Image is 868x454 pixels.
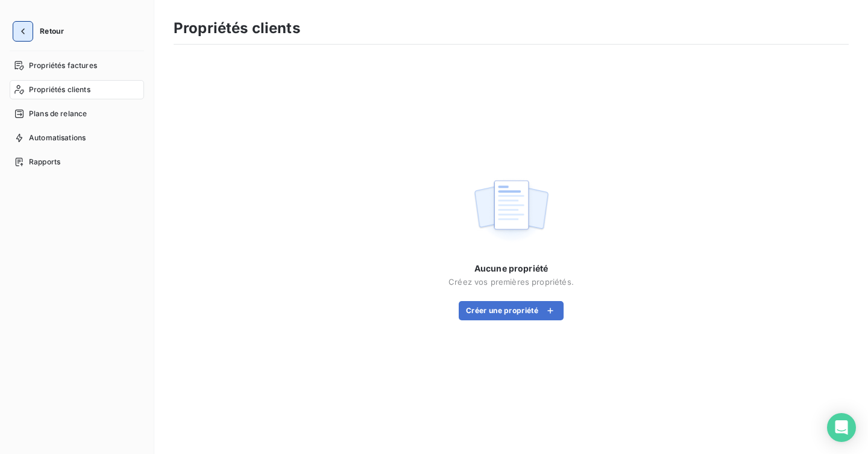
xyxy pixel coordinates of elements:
[29,60,97,71] span: Propriétés factures
[29,132,86,143] span: Automatisations
[474,263,548,275] span: Aucune propriété
[10,56,144,75] a: Propriétés factures
[29,84,90,95] span: Propriétés clients
[40,28,64,35] span: Retour
[29,157,60,167] span: Rapports
[10,152,144,172] a: Rapports
[10,128,144,148] a: Automatisations
[10,80,144,99] a: Propriétés clients
[29,108,87,119] span: Plans de relance
[473,173,550,248] img: empty state
[448,277,574,287] span: Créez vos premières propriétés.
[827,413,856,442] div: Open Intercom Messenger
[174,17,300,39] h3: Propriétés clients
[459,301,564,320] button: Créer une propriété
[10,104,144,123] a: Plans de relance
[10,22,74,41] button: Retour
